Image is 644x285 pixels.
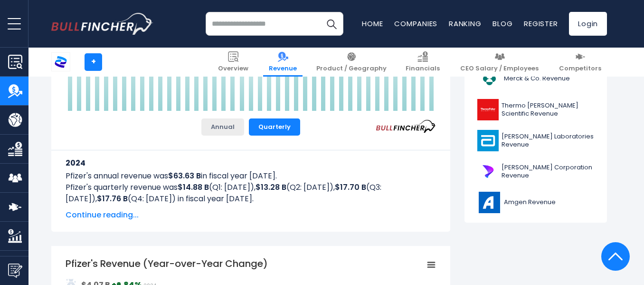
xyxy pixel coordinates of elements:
[316,65,387,73] span: Product / Geography
[66,209,436,221] span: Continue reading...
[394,19,437,29] a: Companies
[66,170,436,182] p: Pfizer's annual revenue was in fiscal year [DATE].
[460,65,539,73] span: CEO Salary / Employees
[477,130,499,151] img: ABT logo
[477,99,499,120] img: TMO logo
[168,170,201,181] b: $63.63 B
[66,257,268,270] tspan: Pfizer's Revenue (Year-over-Year Change)
[320,12,343,36] button: Search
[472,189,600,216] a: Amgen Revenue
[52,53,70,71] img: PFE logo
[472,158,600,185] a: [PERSON_NAME] Corporation Revenue
[524,19,558,29] a: Register
[178,182,209,193] b: $14.88 B
[269,65,297,73] span: Revenue
[553,48,607,77] a: Competitors
[477,161,499,182] img: DHR logo
[97,193,128,204] b: $17.76 B
[66,157,436,169] h3: 2024
[256,182,286,193] b: $13.28 B
[449,19,481,29] a: Ranking
[249,118,300,136] button: Quarterly
[477,192,501,213] img: AMGN logo
[335,182,366,193] b: $17.70 B
[472,97,600,123] a: Thermo [PERSON_NAME] Scientific Revenue
[362,19,383,29] a: Home
[400,48,445,77] a: Financials
[492,19,512,29] a: Blog
[569,12,607,36] a: Login
[51,13,153,35] a: Go to homepage
[218,65,248,73] span: Overview
[263,48,303,77] a: Revenue
[559,65,601,73] span: Competitors
[472,128,600,154] a: [PERSON_NAME] Laboratories Revenue
[455,48,544,77] a: CEO Salary / Employees
[85,53,102,71] a: +
[406,65,440,73] span: Financials
[477,68,501,89] img: MRK logo
[51,13,153,35] img: bullfincher logo
[472,66,600,92] a: Merck & Co. Revenue
[212,48,254,77] a: Overview
[201,118,244,136] button: Annual
[66,182,436,205] p: Pfizer's quarterly revenue was (Q1: [DATE]), (Q2: [DATE]), (Q3: [DATE]), (Q4: [DATE]) in fiscal y...
[311,48,392,77] a: Product / Geography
